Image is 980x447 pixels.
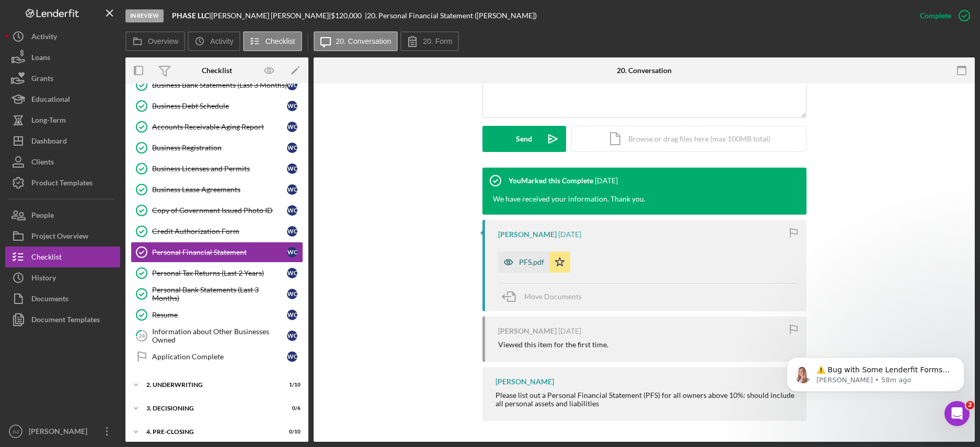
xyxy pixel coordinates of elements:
[287,310,297,320] div: W C
[131,96,303,116] a: Business Debt ScheduleWC
[131,179,303,200] a: Business Lease AgreementsWC
[498,230,557,239] div: [PERSON_NAME]
[31,110,66,133] div: Long-Term
[152,164,287,173] div: Business Licenses and Permits
[131,242,303,263] a: Personal Financial StatementWC
[5,421,120,442] button: AJ[PERSON_NAME]
[498,284,592,310] button: Move Documents
[131,284,303,304] a: Personal Bank Statements (Last 3 Months)WC
[495,378,554,386] div: [PERSON_NAME]
[5,205,120,226] a: People
[5,226,120,246] button: Project Overview
[282,382,301,388] div: 1 / 10
[152,206,287,215] div: Copy of Government Issued Photo ID
[5,47,120,68] button: Loans
[498,340,608,349] div: Viewed this item for the first time.
[287,122,297,132] div: W C
[13,429,18,434] text: AJ
[152,123,287,131] div: Accounts Receivable Aging Report
[287,226,297,237] div: W C
[131,346,303,367] a: Application CompleteWC
[31,131,67,154] div: Dashboard
[31,26,57,50] div: Activity
[146,405,274,411] div: 3. Decisioning
[131,325,303,346] a: 24Information about Other Businesses OwnedWC
[287,268,297,278] div: W C
[423,37,452,45] label: 20. Form
[331,11,362,20] span: $120,000
[210,37,233,45] label: Activity
[152,269,287,277] div: Personal Tax Returns (Last 2 Years)
[5,131,120,151] a: Dashboard
[558,230,581,239] time: 2025-02-05 20:38
[771,335,980,419] iframe: Intercom notifications message
[5,26,120,47] button: Activity
[5,267,120,288] button: History
[125,31,185,51] button: Overview
[365,11,537,20] div: | 20. Personal Financial Statement ([PERSON_NAME])
[498,327,557,335] div: [PERSON_NAME]
[498,252,570,273] button: PFS.pdf
[5,151,120,172] button: Clients
[152,311,287,319] div: Resume
[282,429,301,435] div: 0 / 10
[31,267,56,291] div: History
[314,31,398,51] button: 20. Conversation
[287,205,297,216] div: W C
[287,80,297,90] div: W C
[31,151,54,175] div: Clients
[172,11,211,20] div: |
[131,304,303,325] a: ResumeWC
[139,332,145,339] tspan: 24
[31,246,62,270] div: Checklist
[282,405,301,411] div: 0 / 6
[944,401,970,426] iframe: Intercom live chat
[5,89,120,110] button: Educational
[31,309,100,333] div: Document Templates
[287,247,297,257] div: W C
[131,75,303,96] a: Business Bank Statements (Last 3 Months)WC
[287,184,297,195] div: W C
[482,126,566,152] button: Send
[152,327,287,344] div: Information about Other Businesses Owned
[5,309,120,330] button: Document Templates
[495,391,796,408] div: Please list out a Personal Financial Statement (PFS) for all owners above 10%: should include all...
[5,110,120,131] button: Long-Term
[519,258,544,266] div: PFS.pdf
[26,421,94,444] div: [PERSON_NAME]
[152,81,287,89] div: Business Bank Statements (Last 3 Months)
[131,116,303,137] a: Accounts Receivable Aging ReportWC
[5,288,120,309] button: Documents
[595,177,618,185] time: 2025-06-24 16:20
[131,200,303,221] a: Copy of Government Issued Photo IDWC
[243,31,302,51] button: Checklist
[211,11,331,20] div: [PERSON_NAME] [PERSON_NAME] |
[5,68,120,89] button: Grants
[5,172,120,193] button: Product Templates
[31,172,93,196] div: Product Templates
[400,31,459,51] button: 20. Form
[152,102,287,110] div: Business Debt Schedule
[152,144,287,152] div: Business Registration
[287,101,297,111] div: W C
[31,205,54,228] div: People
[131,158,303,179] a: Business Licenses and PermitsWC
[920,5,951,26] div: Complete
[5,246,120,267] button: Checklist
[152,286,287,302] div: Personal Bank Statements (Last 3 Months)
[146,429,274,435] div: 4. Pre-Closing
[287,289,297,299] div: W C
